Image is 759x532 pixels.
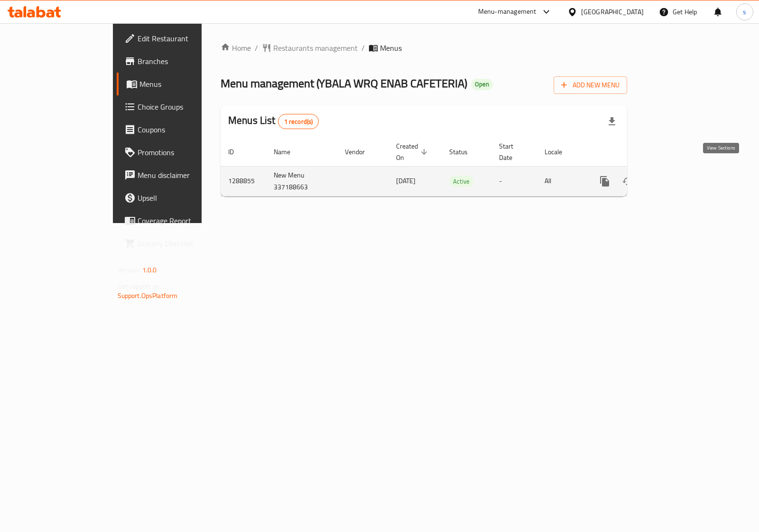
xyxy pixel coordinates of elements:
[361,42,365,54] li: /
[117,164,240,187] a: Menu disclaimer
[380,42,402,54] span: Menus
[138,33,232,44] span: Edit Restaurant
[139,78,232,90] span: Menus
[586,138,692,167] th: Actions
[117,209,240,232] a: Coverage Report
[228,146,246,158] span: ID
[117,50,240,73] a: Branches
[593,170,616,193] button: more
[138,124,232,135] span: Coupons
[138,169,232,181] span: Menu disclaimer
[581,7,644,17] div: [GEOGRAPHIC_DATA]
[262,42,358,54] a: Restaurants management
[138,215,232,226] span: Coverage Report
[117,118,240,141] a: Coupons
[117,232,240,255] a: Grocery Checklist
[537,166,586,196] td: All
[118,280,161,292] span: Get support on:
[117,187,240,209] a: Upsell
[117,95,240,118] a: Choice Groups
[138,101,232,112] span: Choice Groups
[345,146,377,158] span: Vendor
[138,192,232,204] span: Upsell
[117,141,240,164] a: Promotions
[743,7,746,17] span: s
[499,140,526,163] span: Start Date
[255,42,258,54] li: /
[138,238,232,249] span: Grocery Checklist
[396,175,416,187] span: [DATE]
[228,113,319,129] h2: Menus List
[491,166,537,196] td: -
[274,146,303,158] span: Name
[561,79,620,91] span: Add New Menu
[266,166,337,196] td: New Menu 337188663
[221,73,467,94] span: Menu management ( YBALA WRQ ENAB CAFETERIA )
[478,6,537,18] div: Menu-management
[118,289,178,302] a: Support.OpsPlatform
[117,27,240,50] a: Edit Restaurant
[396,140,430,163] span: Created On
[142,264,157,276] span: 1.0.0
[601,110,623,133] div: Export file
[273,42,358,54] span: Restaurants management
[471,80,493,88] span: Open
[221,166,266,196] td: 1288855
[554,76,627,94] button: Add New Menu
[221,138,692,196] table: enhanced table
[449,176,473,187] span: Active
[278,114,319,129] div: Total records count
[221,42,627,54] nav: breadcrumb
[117,73,240,95] a: Menus
[138,147,232,158] span: Promotions
[449,146,480,158] span: Status
[138,56,232,67] span: Branches
[278,117,319,126] span: 1 record(s)
[471,79,493,90] div: Open
[545,146,574,158] span: Locale
[118,264,141,276] span: Version:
